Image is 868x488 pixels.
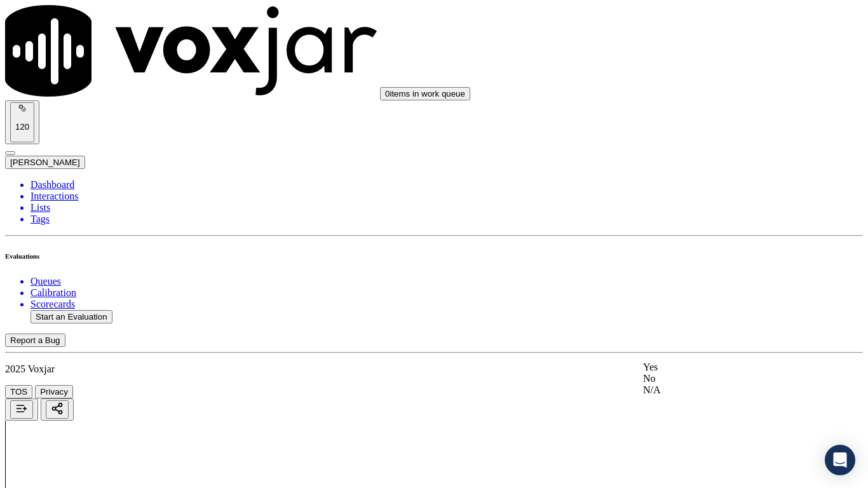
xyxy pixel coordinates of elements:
[31,202,863,213] a: Lists
[10,102,34,142] button: 120
[643,373,804,384] div: No
[31,299,863,310] a: Scorecards
[643,362,804,373] div: Yes
[31,191,863,202] a: Interactions
[380,87,470,100] button: 0items in work queue
[15,122,29,132] p: 120
[10,158,80,167] span: [PERSON_NAME]
[31,287,863,299] a: Calibration
[643,384,804,396] div: N/A
[35,385,73,398] button: Privacy
[5,363,863,375] p: 2025 Voxjar
[31,213,863,225] a: Tags
[5,156,85,169] button: [PERSON_NAME]
[5,100,39,144] button: 120
[5,385,32,398] button: TOS
[5,5,377,97] img: voxjar logo
[31,179,863,191] a: Dashboard
[5,252,863,260] h6: Evaluations
[31,310,112,323] button: Start an Evaluation
[31,276,863,287] a: Queues
[5,334,65,347] button: Report a Bug
[825,445,855,475] div: Open Intercom Messenger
